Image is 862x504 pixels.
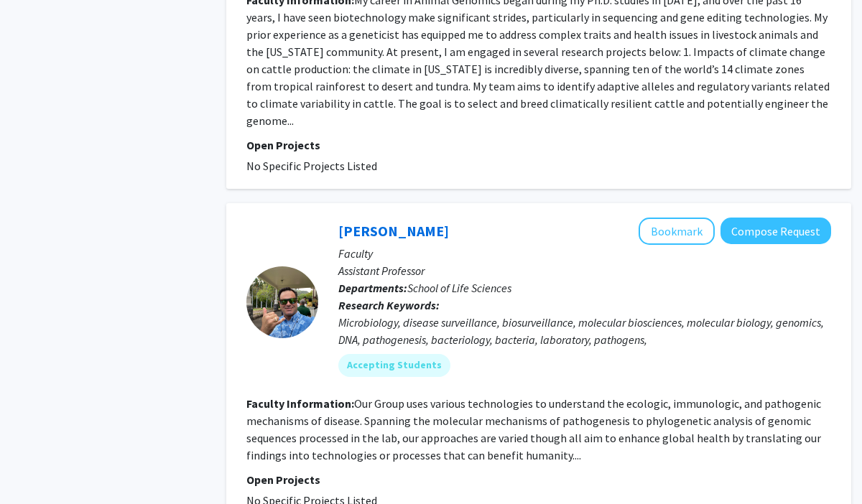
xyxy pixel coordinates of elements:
p: Assistant Professor [338,262,831,279]
span: No Specific Projects Listed [246,159,377,173]
b: Departments: [338,281,407,295]
button: Add Michael Norris to Bookmarks [639,218,715,245]
b: Faculty Information: [246,396,354,411]
div: Microbiology, disease surveillance, biosurveillance, molecular biosciences, molecular biology, ge... [338,314,831,348]
p: Open Projects [246,471,831,488]
p: Open Projects [246,136,831,154]
p: Faculty [338,245,831,262]
mat-chip: Accepting Students [338,354,450,377]
iframe: Chat [11,439,61,493]
span: School of Life Sciences [407,281,511,295]
button: Compose Request to Michael Norris [720,218,831,244]
fg-read-more: Our Group uses various technologies to understand the ecologic, immunologic, and pathogenic mecha... [246,396,821,462]
a: [PERSON_NAME] [338,222,449,240]
b: Research Keywords: [338,298,440,312]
